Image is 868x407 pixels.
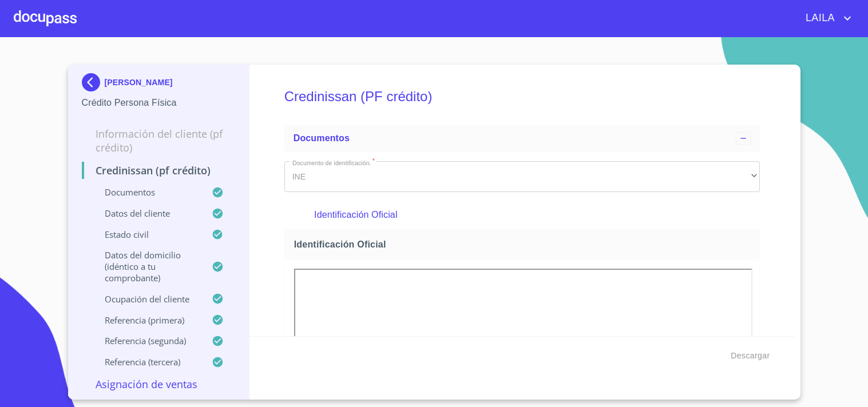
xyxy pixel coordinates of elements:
[82,249,212,284] p: Datos del domicilio (idéntico a tu comprobante)
[294,133,350,143] span: Documentos
[82,377,236,391] p: Asignación de Ventas
[105,78,173,87] p: [PERSON_NAME]
[82,335,212,346] p: Referencia (segunda)
[726,345,774,366] button: Descargar
[284,125,760,152] div: Documentos
[82,73,105,91] img: Docupass spot blue
[82,127,236,154] p: Información del cliente (PF crédito)
[797,9,854,27] button: account of current user
[797,9,841,27] span: LAILA
[82,208,212,219] p: Datos del cliente
[82,293,212,305] p: Ocupación del Cliente
[82,356,212,368] p: Referencia (tercera)
[82,96,236,110] p: Crédito Persona Física
[82,186,212,198] p: Documentos
[294,238,755,250] span: Identificación Oficial
[82,229,212,240] p: Estado civil
[82,73,236,96] div: [PERSON_NAME]
[731,349,770,363] span: Descargar
[284,73,760,120] h5: Credinissan (PF crédito)
[82,163,236,177] p: Credinissan (PF crédito)
[284,161,760,192] div: INE
[82,314,212,326] p: Referencia (primera)
[314,208,730,222] p: Identificación Oficial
